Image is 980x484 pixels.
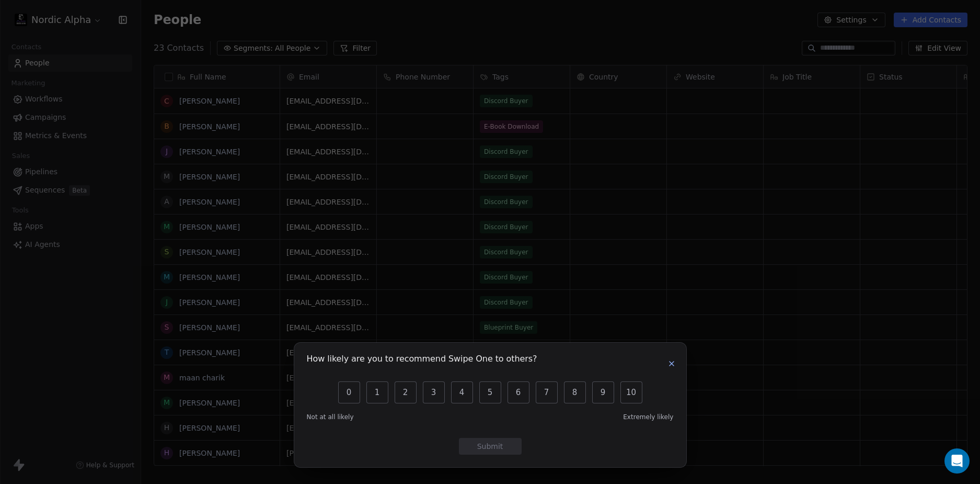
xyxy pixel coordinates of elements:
button: 2 [395,381,417,403]
span: Extremely likely [623,413,673,421]
button: 10 [620,381,642,403]
span: Not at all likely [307,413,354,421]
button: 8 [564,381,586,403]
button: 1 [366,381,388,403]
button: Submit [459,438,522,455]
button: 7 [536,381,558,403]
button: 3 [423,381,445,403]
button: 6 [508,381,529,403]
h1: How likely are you to recommend Swipe One to others? [307,355,537,366]
button: 5 [479,381,501,403]
button: 9 [592,381,614,403]
button: 0 [338,381,360,403]
button: 4 [451,381,473,403]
